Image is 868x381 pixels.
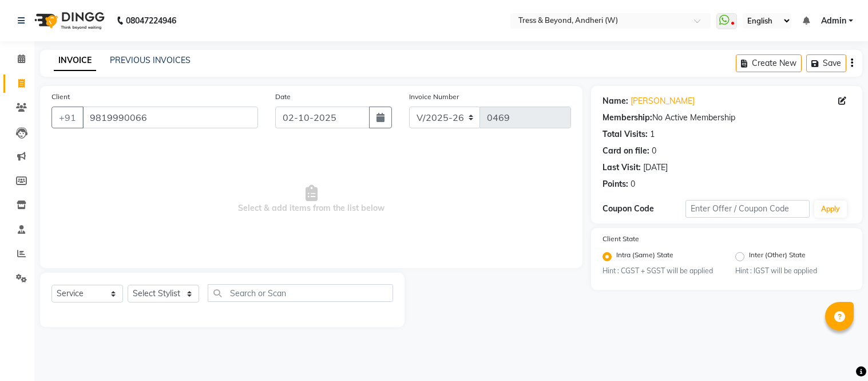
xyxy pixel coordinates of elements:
[82,107,258,128] input: Search by Name/Mobile/Email/Code
[652,145,656,157] div: 0
[603,203,685,215] div: Coupon Code
[631,95,695,107] a: [PERSON_NAME]
[603,128,648,140] div: Total Visits:
[806,54,846,72] button: Save
[603,266,718,276] small: Hint : CGST + SGST will be applied
[735,266,851,276] small: Hint : IGST will be applied
[603,162,641,174] div: Last Visit:
[821,15,846,27] span: Admin
[110,55,191,65] a: PREVIOUS INVOICES
[51,107,84,128] button: +91
[51,142,571,257] span: Select & add items from the list below
[54,50,96,71] a: INVOICE
[603,95,628,107] div: Name:
[685,200,810,218] input: Enter Offer / Coupon Code
[51,92,70,102] label: Client
[603,145,649,157] div: Card on file:
[208,284,393,302] input: Search or Scan
[736,54,802,72] button: Create New
[126,5,176,37] b: 08047224946
[409,92,459,102] label: Invoice Number
[749,250,806,264] label: Inter (Other) State
[29,5,108,37] img: logo
[603,112,851,124] div: No Active Membership
[814,201,847,218] button: Apply
[603,112,652,124] div: Membership:
[820,335,857,370] iframe: chat widget
[631,178,635,190] div: 0
[603,178,628,190] div: Points:
[275,92,291,102] label: Date
[650,128,655,140] div: 1
[603,234,639,244] label: Client State
[616,250,673,264] label: Intra (Same) State
[643,162,668,174] div: [DATE]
